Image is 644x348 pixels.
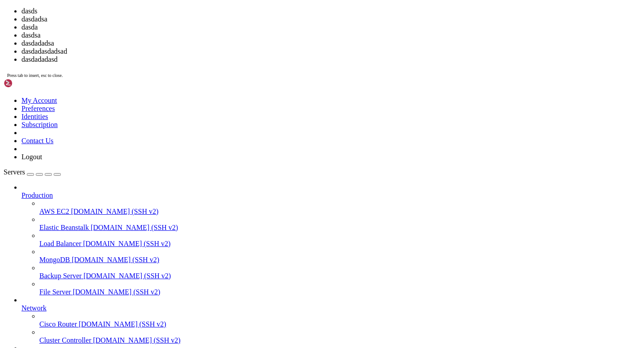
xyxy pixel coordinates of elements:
span: ~ [86,249,89,256]
x-row: Last login: [DATE] from [TECHNICAL_ID] [4,130,527,138]
li: MongoDB [DOMAIN_NAME] (SSH v2) [39,248,640,264]
x-row: dasdadsa: command not found [4,242,527,249]
x-row: compliance features. [4,4,527,11]
x-row: : $ dsada [4,160,527,167]
x-row: To see these additional updates run: apt list --upgradable [4,55,527,63]
x-row: *** System restart required *** [4,123,527,130]
a: Network [21,304,640,312]
x-row: : $ dasda [4,219,527,227]
x-row: : $ dasdsa [4,204,527,212]
li: Cluster Controller [DOMAIN_NAME] (SSH v2) [39,328,640,344]
span: Production [21,191,53,199]
x-row: Try: sudo apt install <deb name> [4,272,527,279]
span: testuser@ip-172-31-6-7 [4,204,82,212]
x-row: : $ dasds [4,249,527,257]
span: [DOMAIN_NAME] (SSH v2) [73,288,161,296]
li: dasdadsa [21,15,640,23]
span: ~ [86,190,89,197]
a: Backup Server [DOMAIN_NAME] (SSH v2) [39,272,640,280]
span: Press tab to insert, esc to close. [7,73,63,78]
a: AWS EC2 [DOMAIN_NAME] (SSH v2) [39,208,640,216]
span: testuser@ip-172-31-6-7 [4,190,82,197]
x-row: Run 'do-release-upgrade' to upgrade to it. [4,100,527,108]
a: Servers [4,168,61,176]
span: testuser@ip-172-31-6-7 [4,249,82,256]
x-row: dasda: command not found [4,227,527,234]
a: Identities [21,113,48,120]
span: MongoDB [39,256,70,263]
span: AWS EC2 [39,208,69,215]
x-row: 102 updates can be applied immediately. [4,48,527,56]
span: Load Balancer [39,240,81,247]
span: Cluster Controller [39,336,91,344]
a: Contact Us [21,137,54,144]
span: File Server [39,288,71,296]
x-row: : $ dasdadsa [4,234,527,242]
a: Production [21,191,640,199]
x-row: Command 'dasds' not found, did you mean: [4,256,527,264]
span: ~ [86,279,89,286]
x-row: command 'dasdls' from [PERSON_NAME] (3.13-7) [4,264,527,272]
span: Backup Server [39,272,82,280]
li: Network [21,296,640,344]
span: ~ [86,174,89,182]
x-row: See [URL][DOMAIN_NAME] or run: sudo pro status [4,78,527,85]
li: dasdadasdadsad [21,47,640,55]
span: [DOMAIN_NAME] (SSH v2) [84,272,171,280]
a: MongoDB [DOMAIN_NAME] (SSH v2) [39,256,640,264]
span: [DOMAIN_NAME] (SSH v2) [72,256,159,263]
a: Load Balancer [DOMAIN_NAME] (SSH v2) [39,240,640,248]
li: dasda [21,23,640,31]
span: Servers [4,168,25,176]
x-row: : $ dsadsa [4,190,527,197]
x-row: [URL][DOMAIN_NAME] [4,18,527,26]
div: (30, 37) [117,279,120,286]
a: Logout [21,153,42,161]
span: ~ [86,160,89,167]
a: Cisco Router [DOMAIN_NAME] (SSH v2) [39,320,640,328]
span: Elastic Beanstalk [39,224,89,231]
x-row: dsadsa: command not found [4,197,527,204]
li: Elastic Beanstalk [DOMAIN_NAME] (SSH v2) [39,216,640,232]
li: dasds [21,7,640,15]
span: testuser@ip-172-31-6-7 [4,234,82,241]
x-row: dsada: command not found [4,167,527,175]
img: Shellngn [4,79,55,88]
span: testuser@ip-172-31-6-7 [4,219,82,226]
x-row: : $ dasd [4,279,527,286]
a: Elastic Beanstalk [DOMAIN_NAME] (SSH v2) [39,224,640,232]
span: [DOMAIN_NAME] (SSH v2) [93,336,181,344]
span: ~ [86,234,89,241]
li: Cisco Router [DOMAIN_NAME] (SSH v2) [39,312,640,328]
x-row: Enable ESM Apps to receive additional future security updates. [4,71,527,78]
span: testuser@ip-172-31-6-7 [4,160,82,167]
span: testuser@ip-172-31-6-7 [4,279,82,286]
li: dasdadadasd [21,55,640,64]
x-row: New release '24.04.3 LTS' available. [4,93,527,101]
span: [DOMAIN_NAME] (SSH v2) [79,320,166,328]
a: My Account [21,97,57,104]
x-row: See "man sudo_root" for details. [4,145,527,153]
x-row: : $ dsada [4,174,527,182]
li: dasdsa [21,31,640,39]
span: Network [21,304,47,312]
x-row: To run a command as administrator (user "root"), use "sudo <command>". [4,137,527,145]
li: Production [21,183,640,296]
li: Backup Server [DOMAIN_NAME] (SSH v2) [39,264,640,280]
span: ~ [86,204,89,212]
span: [DOMAIN_NAME] (SSH v2) [83,240,171,247]
span: ~ [86,219,89,226]
span: [DOMAIN_NAME] (SSH v2) [71,208,159,215]
x-row: Expanded Security Maintenance for Applications is not enabled. [4,34,527,41]
li: dasdadadsa [21,39,640,47]
a: Subscription [21,121,58,128]
a: Cluster Controller [DOMAIN_NAME] (SSH v2) [39,336,640,344]
a: File Server [DOMAIN_NAME] (SSH v2) [39,288,640,296]
span: [DOMAIN_NAME] (SSH v2) [91,224,178,231]
li: Load Balancer [DOMAIN_NAME] (SSH v2) [39,232,640,248]
span: testuser@ip-172-31-6-7 [4,174,82,182]
x-row: dsada: command not found [4,182,527,190]
li: File Server [DOMAIN_NAME] (SSH v2) [39,280,640,296]
span: Cisco Router [39,320,77,328]
li: AWS EC2 [DOMAIN_NAME] (SSH v2) [39,199,640,216]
